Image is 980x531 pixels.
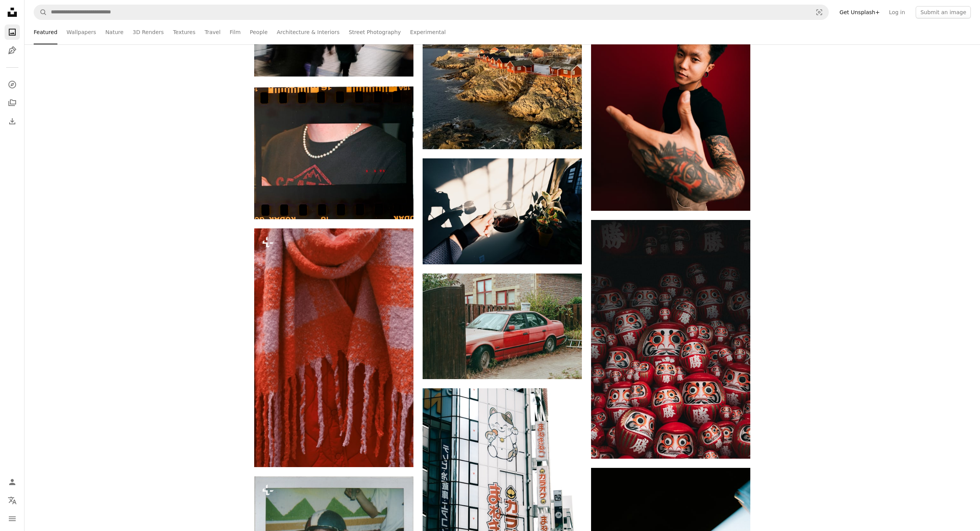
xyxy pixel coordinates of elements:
[5,43,20,58] a: Illustrations
[5,114,20,129] a: Download History
[591,220,750,459] img: A collection of red daruma dolls with white japanese characters.
[5,493,20,508] button: Language
[5,24,20,40] a: Photos
[277,20,340,44] a: Architecture & Interiors
[423,39,582,46] a: Red fishing cabins on rocky coast with mountain backdrop.
[254,86,413,219] img: Person wearing a pearl necklace over a black shirt.
[835,6,884,18] a: Get Unsplash+
[173,20,196,44] a: Textures
[810,5,828,20] button: Visual search
[5,5,20,21] a: Home — Unsplash
[410,20,446,44] a: Experimental
[34,5,829,20] form: Find visuals sitewide
[5,511,20,526] button: Menu
[67,20,96,44] a: Wallpapers
[916,6,971,18] button: Submit an image
[5,95,20,111] a: Collections
[591,336,750,343] a: A collection of red daruma dolls with white japanese characters.
[423,484,582,491] a: Building with japanese signs and cartoon cat graphic.
[423,274,582,379] img: Red sedan parked next to a wooden fence.
[591,97,750,104] a: Tattooed man with hand extended on red background
[5,474,20,490] a: Log in / Sign up
[884,6,910,18] a: Log in
[230,20,240,44] a: Film
[349,20,401,44] a: Street Photography
[105,20,123,44] a: Nature
[133,20,164,44] a: 3D Renders
[34,5,47,20] button: Search Unsplash
[423,158,582,264] img: Hand holding a glass of dark liquid with sunlight shadows.
[254,228,413,467] img: Close-up of a fuzzy red and white checkered scarf.
[254,344,413,351] a: Close-up of a fuzzy red and white checkered scarf.
[250,20,268,44] a: People
[423,323,582,329] a: Red sedan parked next to a wooden fence.
[254,149,413,156] a: Person wearing a pearl necklace over a black shirt.
[423,208,582,215] a: Hand holding a glass of dark liquid with sunlight shadows.
[204,20,220,44] a: Travel
[5,77,20,92] a: Explore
